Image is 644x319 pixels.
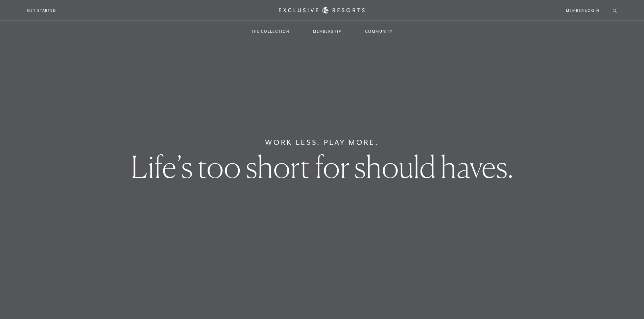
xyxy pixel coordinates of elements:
[131,152,514,182] h1: Life’s too short for should haves.
[265,137,379,148] h6: Work Less. Play More.
[358,22,400,41] a: Community
[306,22,348,41] a: Membership
[566,7,599,14] a: Member Login
[27,7,56,14] a: Get Started
[244,22,296,41] a: The Collection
